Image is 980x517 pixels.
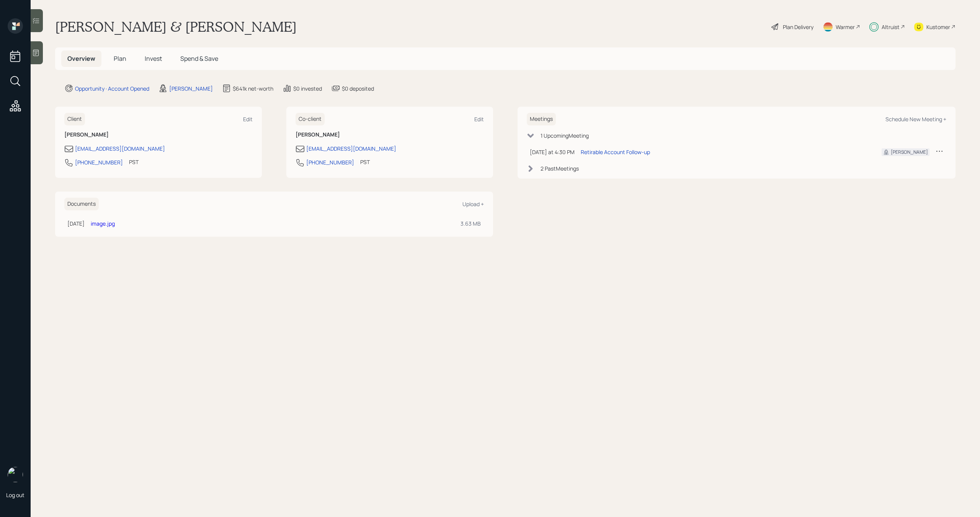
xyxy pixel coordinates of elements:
div: 1 Upcoming Meeting [541,132,589,140]
div: [EMAIL_ADDRESS][DOMAIN_NAME] [306,145,396,153]
div: [PHONE_NUMBER] [306,158,354,166]
div: Altruist [882,23,900,31]
div: Upload + [462,200,484,208]
span: Overview [67,54,95,63]
div: Edit [243,115,253,123]
a: image.jpg [91,220,115,227]
div: $0 invested [293,85,322,93]
div: 2 Past Meeting s [541,164,579,172]
div: Schedule New Meeting + [885,115,946,123]
h1: [PERSON_NAME] & [PERSON_NAME] [55,18,297,35]
h6: [PERSON_NAME] [296,132,484,138]
h6: Client [64,113,85,125]
div: [PERSON_NAME] [169,85,213,93]
div: [PHONE_NUMBER] [75,158,123,166]
img: michael-russo-headshot.png [8,467,23,482]
h6: Co-client [296,113,325,125]
div: Warmer [836,23,855,31]
div: $641k net-worth [233,85,273,93]
h6: Meetings [527,113,556,125]
span: Spend & Save [180,54,218,63]
div: [PERSON_NAME] [891,149,928,156]
div: PST [360,158,370,166]
div: Retirable Account Follow-up [581,148,650,156]
div: 3.63 MB [461,219,481,228]
span: Plan [114,54,126,63]
h6: [PERSON_NAME] [64,132,253,138]
div: Log out [6,491,24,499]
div: Opportunity · Account Opened [75,85,149,93]
div: Plan Delivery [783,23,813,31]
div: $0 deposited [342,85,374,93]
div: Kustomer [926,23,950,31]
div: PST [129,158,139,166]
h6: Documents [64,198,99,210]
span: Invest [145,54,162,63]
div: [DATE] [67,219,85,228]
div: [DATE] at 4:30 PM [530,148,575,156]
div: [EMAIL_ADDRESS][DOMAIN_NAME] [75,145,165,153]
div: Edit [474,115,484,123]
